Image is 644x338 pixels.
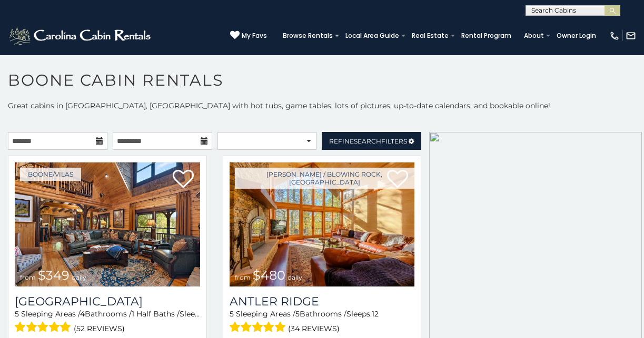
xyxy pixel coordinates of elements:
span: Search [354,137,381,145]
a: Antler Ridge [230,294,415,309]
a: Rental Program [456,28,517,43]
span: daily [72,273,86,281]
span: 5 [15,309,19,319]
a: [GEOGRAPHIC_DATA] [15,294,200,309]
span: daily [288,273,302,281]
a: [PERSON_NAME] / Blowing Rock, [GEOGRAPHIC_DATA] [235,168,415,189]
span: 1 Half Baths / [132,309,180,319]
span: My Favs [242,31,267,40]
span: $480 [253,268,285,283]
span: 5 [295,309,300,319]
img: mail-regular-white.png [626,30,636,41]
span: from [235,273,251,281]
a: Antler Ridge from $480 daily [230,162,415,286]
a: Browse Rentals [278,28,338,43]
img: Diamond Creek Lodge [15,162,200,286]
a: Boone/Vilas [20,168,81,181]
span: Refine Filters [329,137,407,145]
a: Owner Login [551,28,601,43]
span: 12 [372,309,379,319]
a: RefineSearchFilters [322,132,421,150]
div: Sleeping Areas / Bathrooms / Sleeps: [230,309,415,335]
a: Local Area Guide [340,28,404,43]
a: Real Estate [407,28,454,43]
div: Sleeping Areas / Bathrooms / Sleeps: [15,309,200,335]
span: $349 [38,268,70,283]
img: phone-regular-white.png [609,30,620,41]
span: 4 [80,309,85,319]
img: Antler Ridge [230,162,415,286]
img: White-1-2.png [8,25,154,46]
span: from [20,273,36,281]
a: Add to favorites [173,169,194,191]
h3: Diamond Creek Lodge [15,294,200,309]
span: (34 reviews) [288,322,340,335]
span: (52 reviews) [74,322,125,335]
a: Diamond Creek Lodge from $349 daily [15,162,200,286]
a: About [519,28,549,43]
a: My Favs [230,30,267,41]
span: 5 [230,309,234,319]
